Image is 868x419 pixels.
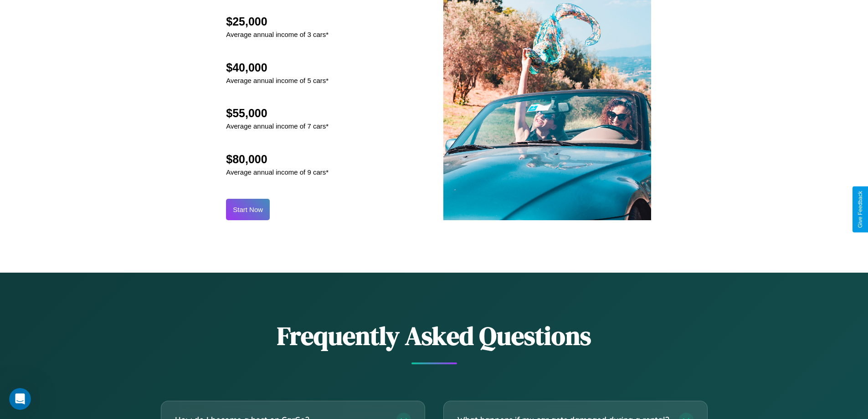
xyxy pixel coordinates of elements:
[226,61,329,74] h2: $40,000
[226,199,270,220] button: Start Now
[161,318,708,353] h2: Frequently Asked Questions
[9,388,31,410] iframe: Intercom live chat
[226,120,329,132] p: Average annual income of 7 cars*
[857,191,863,228] div: Give Feedback
[226,28,329,41] p: Average annual income of 3 cars*
[226,74,329,87] p: Average annual income of 5 cars*
[226,107,329,120] h2: $55,000
[226,166,329,178] p: Average annual income of 9 cars*
[226,153,329,166] h2: $80,000
[226,15,329,28] h2: $25,000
